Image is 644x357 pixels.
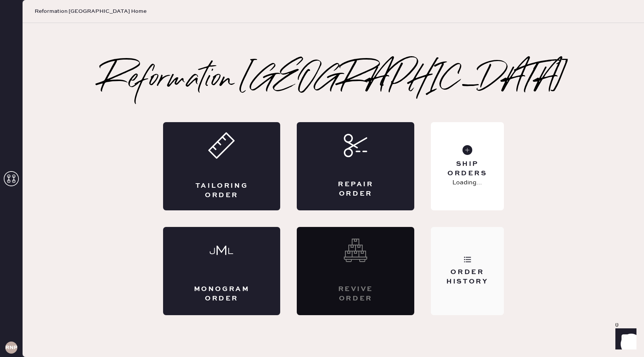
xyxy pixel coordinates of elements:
[35,8,147,15] span: Reformation [GEOGRAPHIC_DATA] Home
[327,180,384,199] div: Repair Order
[452,178,482,187] p: Loading...
[101,65,566,95] h2: Reformation [GEOGRAPHIC_DATA]
[327,285,384,303] div: Revive order
[5,345,17,350] h3: RNPA
[437,159,497,178] div: Ship Orders
[297,227,414,315] div: Interested? Contact us at care@hemster.co
[608,323,641,355] iframe: Front Chat
[193,181,250,200] div: Tailoring Order
[437,268,497,287] div: Order History
[193,285,250,303] div: Monogram Order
